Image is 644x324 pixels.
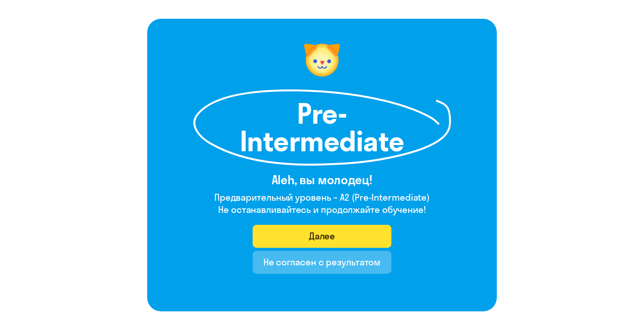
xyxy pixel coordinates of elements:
div: Не согласен с результатом [263,256,381,268]
button: Не согласен с результатом [253,251,392,274]
h4: Предварительный уровень – A2 (Pre-Intermediate) [214,191,430,203]
img: level [299,37,345,83]
h1: Pre-Intermediate [234,100,410,155]
h4: Не останавливайтесь и продолжайте обучение! [214,203,430,216]
div: Далее [309,230,335,242]
h3: Aleh, вы молодец! [214,172,430,187]
button: Далее [253,225,392,248]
